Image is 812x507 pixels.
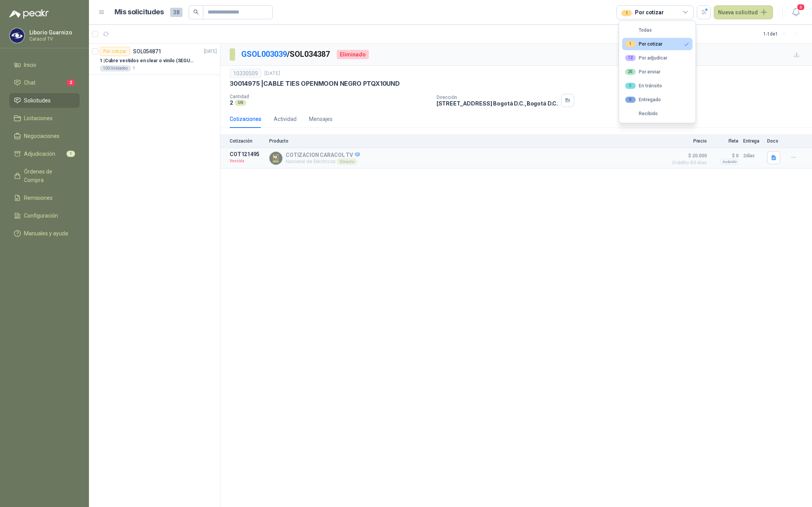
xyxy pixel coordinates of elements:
span: Configuración [24,211,58,220]
div: 0 [625,97,636,103]
div: 100 Unidades [100,65,131,71]
p: Vencida [230,157,264,165]
div: Recibido [625,111,658,116]
p: Caracol TV [29,37,78,41]
div: Por enviar [625,69,660,75]
p: COT121495 [230,151,264,157]
button: 25Por enviar [622,66,693,78]
p: Cantidad [230,94,430,99]
a: Remisiones [9,191,80,205]
a: Licitaciones [9,111,80,126]
span: 1 [67,151,75,157]
a: Configuración [9,208,80,223]
span: 38 [170,8,183,17]
div: 12 [625,55,636,61]
p: [STREET_ADDRESS] Bogotá D.C. , Bogotá D.C. [437,100,558,107]
div: Todas [625,27,652,33]
p: Entrega [743,138,763,144]
a: Solicitudes [9,93,80,108]
div: 1 [621,10,632,16]
span: Inicio [24,61,36,69]
p: 1 [133,65,135,71]
div: Cotizaciones [230,115,261,123]
span: Órdenes de Compra [24,167,72,184]
div: En tránsito [625,83,662,89]
div: Mensajes [309,115,333,123]
a: Negociaciones [9,129,80,143]
p: 2 [230,99,233,106]
button: 1Por cotizar [622,38,693,50]
a: Chat2 [9,75,80,90]
p: SOL054871 [133,49,161,54]
span: 6 [797,3,805,11]
div: Por cotizar [100,47,130,56]
button: Todas [622,24,693,36]
p: Docs [767,138,783,144]
span: Negociaciones [24,132,60,140]
a: Por cotizarSOL054871[DATE] 1 |Cubre vestidos en clear o vinilo (SEGUN ESPECIFICACIONES DEL ADJUNT... [89,44,220,75]
p: Nacional de Eléctricos [286,158,360,165]
span: Manuales y ayuda [24,229,68,238]
div: Entregado [625,97,661,103]
p: Producto [269,138,664,144]
p: [DATE] [264,70,280,77]
button: 12Por adjudicar [622,52,693,64]
div: Directo [337,158,357,165]
div: Actividad [274,115,297,123]
p: Dirección [437,95,558,100]
span: Crédito 60 días [668,160,707,165]
div: 10330509 [230,69,261,78]
a: GSOL003039 [241,49,287,59]
p: 30014975 | CABLE TIES OPENMOON NEGRO PTQX10UND [230,80,400,88]
div: Incluido [720,159,739,165]
a: Órdenes de Compra [9,164,80,187]
div: Por cotizar [625,41,662,47]
p: 2 días [743,151,763,160]
span: Solicitudes [24,96,51,105]
span: Adjudicación [24,150,55,158]
span: Chat [24,78,36,87]
span: $ 20.000 [668,151,707,160]
h1: Mis solicitudes [114,7,164,18]
p: 1 | Cubre vestidos en clear o vinilo (SEGUN ESPECIFICACIONES DEL ADJUNTO) [100,57,196,65]
span: 2 [67,80,75,86]
a: Manuales y ayuda [9,226,80,241]
button: 0Entregado [622,94,693,106]
p: / SOL034387 [241,48,331,60]
div: 0 [625,83,636,89]
div: 1 [625,41,636,47]
span: Remisiones [24,194,53,202]
button: Recibido [622,107,693,120]
a: Adjudicación1 [9,146,80,161]
p: COTIZACION CARACOL TV [286,152,360,159]
p: [DATE] [204,48,217,55]
p: Flete [711,138,739,144]
div: 25 [625,69,636,75]
div: 1 - 1 de 1 [763,28,803,40]
button: 0En tránsito [622,80,693,92]
p: Liborio Guarnizo [29,30,78,35]
div: Por cotizar [621,8,664,17]
img: Company Logo [10,28,24,43]
div: UN [235,100,246,106]
p: $ 0 [711,151,739,160]
a: Inicio [9,58,80,72]
button: Nueva solicitud [714,5,773,19]
div: Eliminado [337,50,369,59]
button: 6 [789,5,803,19]
p: Precio [668,138,707,144]
div: Por adjudicar [625,55,667,61]
p: Cotización [230,138,264,144]
span: Licitaciones [24,114,53,122]
img: Logo peakr [9,9,49,19]
span: search [193,9,199,15]
img: Company Logo [270,152,282,165]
